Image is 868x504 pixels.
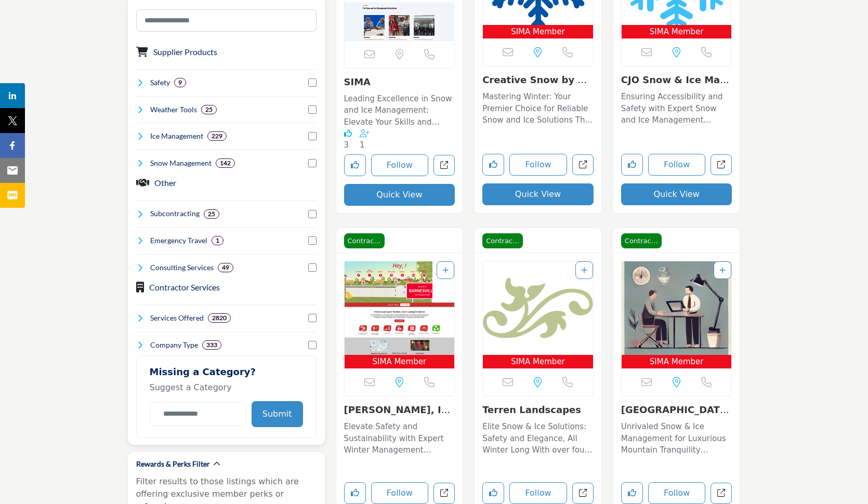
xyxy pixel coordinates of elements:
[345,261,455,355] img: Barnes, Inc.
[345,261,455,369] a: Open Listing in new tab
[136,9,317,32] input: Search Category
[212,236,223,245] div: 1 Results For Emergency Travel
[178,79,182,86] b: 9
[621,88,732,126] a: Ensuring Accessibility and Safety with Expert Snow and Ice Management Services This company opera...
[344,129,352,137] i: Likes
[150,208,200,219] h4: Subcontracting: Subcontracting involves outsourcing specific tasks or services to external partie...
[482,404,581,415] a: Terren Landscapes
[150,131,203,141] h4: Ice Management: Ice management involves the control, removal, and prevention of ice accumulation ...
[433,483,455,504] a: Open barnes-inc in new tab
[212,132,222,140] b: 229
[344,90,455,128] a: Leading Excellence in Snow and Ice Management: Elevate Your Skills and Safety Standards! Operatin...
[482,88,594,126] a: Mastering Winter: Your Premier Choice for Reliable Snow and Ice Solutions This esteemed organizat...
[482,482,504,504] button: Like listing
[621,418,732,456] a: Unrivaled Snow & Ice Management for Luxurious Mountain Tranquility Nestled amidst the breathtakin...
[308,132,317,140] input: Select Ice Management checkbox
[433,155,455,176] a: Open sima in new tab
[150,366,303,381] h2: Missing a Category?
[344,184,455,206] button: Quick View
[371,154,429,176] button: Follow
[482,91,594,126] p: Mastering Winter: Your Premier Choice for Reliable Snow and Ice Solutions This esteemed organizat...
[308,263,317,272] input: Select Consulting Services checkbox
[621,91,732,126] p: Ensuring Accessibility and Safety with Expert Snow and Ice Management Services This company opera...
[371,482,429,504] button: Follow
[621,404,732,416] h3: Wolf Creek Ranch, HOA Inc.
[482,74,591,97] a: Creative Snow by Cow...
[150,402,246,426] input: Category Name
[154,177,176,189] button: Other
[485,26,591,38] span: SIMA Member
[482,233,523,249] span: Contractor
[648,482,706,504] button: Follow
[216,158,235,168] div: 142 Results For Snow Management
[509,154,567,176] button: Follow
[621,421,732,456] p: Unrivaled Snow & Ice Management for Luxurious Mountain Tranquility Nestled amidst the breathtakin...
[344,418,455,456] a: Elevate Safety and Sustainability with Expert Winter Management Solutions This company specialize...
[252,401,303,427] button: Submit
[308,78,317,87] input: Select Safety checkbox
[202,340,221,350] div: 333 Results For Company Type
[711,483,732,504] a: Open wolf-creek-ranch-hoa-inc in new tab
[344,404,455,416] h3: Barnes, Inc.
[360,140,365,150] span: 1
[150,104,197,115] h4: Weather Tools: Weather Tools refer to instruments, software, and technologies used to monitor, pr...
[218,263,233,272] div: 49 Results For Consulting Services
[485,356,591,368] span: SIMA Member
[201,105,217,114] div: 25 Results For Weather Tools
[220,160,231,167] b: 142
[482,74,594,86] h3: Creative Snow by Cow Bay Inc.
[208,313,231,323] div: 2820 Results For Services Offered
[572,154,594,176] a: Open creative-snow-by-cow-bay-inc2 in new tab
[150,313,204,323] h4: Services Offered: Services Offered refers to the specific products, assistance, or expertise a bu...
[442,266,449,274] a: Add To List
[624,356,730,368] span: SIMA Member
[204,209,219,219] div: 25 Results For Subcontracting
[482,183,594,205] button: Quick View
[344,140,349,150] span: 3
[483,261,593,355] img: Terren Landscapes
[482,154,504,176] button: Like listing
[483,261,593,369] a: Open Listing in new tab
[206,341,217,349] b: 333
[344,233,385,249] span: Contractor
[621,482,643,504] button: Like listing
[621,404,729,427] a: [GEOGRAPHIC_DATA], HO...
[648,154,706,176] button: Follow
[150,158,212,168] h4: Snow Management: Snow management involves the removal, relocation, and mitigation of snow accumul...
[621,154,643,176] button: Like listing
[344,154,366,176] button: Like listing
[150,262,214,273] h4: Consulting Services: Consulting Services involve expert advice and guidance provided to organizat...
[344,421,455,456] p: Elevate Safety and Sustainability with Expert Winter Management Solutions This company specialize...
[150,340,198,350] h4: Company Type: A Company Type refers to the legal structure of a business, such as sole proprietor...
[149,281,220,294] button: Contractor Services
[136,459,210,469] h2: Rewards & Perks Filter
[344,76,371,87] a: SIMA
[624,26,730,38] span: SIMA Member
[344,482,366,504] button: Like listing
[482,421,594,456] p: Elite Snow & Ice Solutions: Safety and Elegance, All Winter Long With over four decades of expert...
[212,314,227,322] b: 2820
[572,483,594,504] a: Open terren-landscapes in new tab
[509,482,567,504] button: Follow
[719,266,726,274] a: Add To List
[621,74,732,86] h3: CJO Snow & Ice Management
[621,233,662,249] span: Contractor
[216,237,219,244] b: 1
[344,93,455,128] p: Leading Excellence in Snow and Ice Management: Elevate Your Skills and Safety Standards! Operatin...
[208,210,215,218] b: 25
[344,404,451,427] a: [PERSON_NAME], Inc.
[207,131,227,141] div: 229 Results For Ice Management
[711,154,732,176] a: Open cjo-snow-ice-management in new tab
[622,261,732,369] a: Open Listing in new tab
[482,418,594,456] a: Elite Snow & Ice Solutions: Safety and Elegance, All Winter Long With over four decades of expert...
[308,314,317,322] input: Select Services Offered checkbox
[153,46,217,58] button: Supplier Products
[344,76,455,88] h3: SIMA
[308,105,317,114] input: Select Weather Tools checkbox
[482,404,594,416] h3: Terren Landscapes
[308,159,317,167] input: Select Snow Management checkbox
[360,128,372,151] div: Followers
